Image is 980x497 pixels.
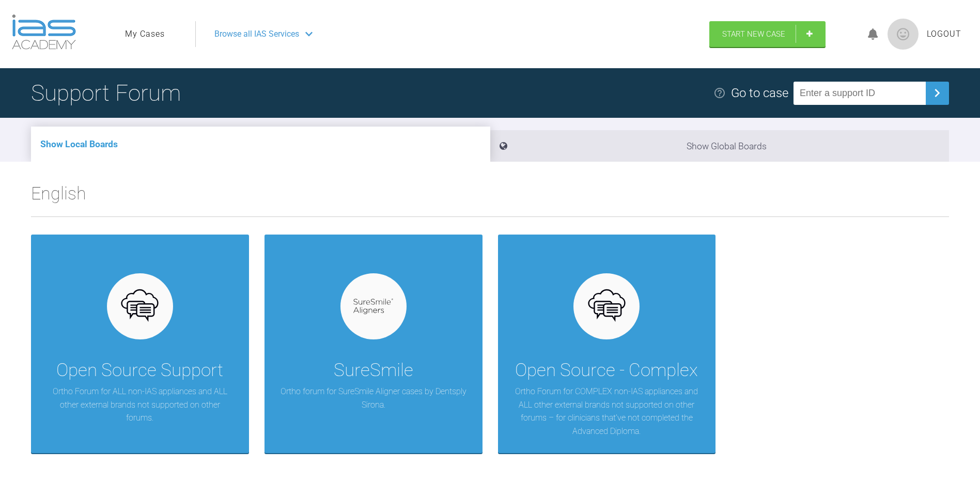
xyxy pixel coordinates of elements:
img: profile.png [888,19,919,50]
img: suresmile.935bb804.svg [353,299,393,315]
li: Show Global Boards [490,130,950,162]
div: Go to case [731,83,788,103]
img: logo-light.3e3ef733.png [12,14,76,50]
li: Show Local Boards [31,127,490,162]
h2: English [31,179,949,216]
p: Ortho Forum for ALL non-IAS appliances and ALL other external brands not supported on other forums. [46,385,234,425]
a: Logout [927,27,961,41]
div: Open Source - Complex [515,356,698,385]
span: Browse all IAS Services [214,27,299,41]
a: SureSmileOrtho forum for SureSmile Aligner cases by Dentsply Sirona. [265,235,483,454]
a: Open Source SupportOrtho Forum for ALL non-IAS appliances and ALL other external brands not suppo... [31,235,249,454]
p: Ortho forum for SureSmile Aligner cases by Dentsply Sirona. [280,385,467,411]
span: Start New Case [722,29,785,39]
div: Open Source Support [56,356,223,385]
a: My Cases [125,27,165,41]
input: Enter a support ID [794,82,926,105]
h1: Support Forum [31,75,181,111]
a: Start New Case [709,21,826,47]
img: chevronRight.28bd32b0.svg [929,85,945,101]
img: opensource.6e495855.svg [120,287,160,327]
a: Open Source - ComplexOrtho Forum for COMPLEX non-IAS appliances and ALL other external brands not... [498,235,716,454]
p: Ortho Forum for COMPLEX non-IAS appliances and ALL other external brands not supported on other f... [514,385,701,438]
img: help.e70b9f3d.svg [713,87,726,99]
img: opensource.6e495855.svg [587,287,627,327]
div: SureSmile [334,356,413,385]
